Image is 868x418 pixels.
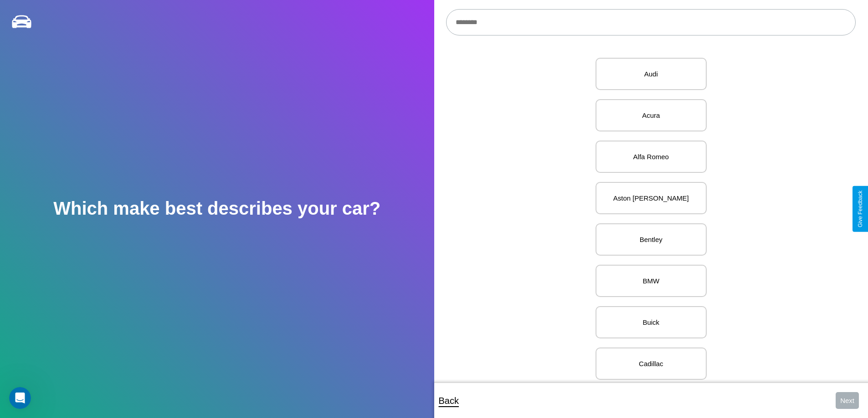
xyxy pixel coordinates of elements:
[836,392,859,409] button: Next
[606,151,697,163] p: Alfa Romeo
[53,198,380,219] h2: Which make best describes your car?
[606,275,697,287] p: BMW
[606,109,697,121] p: Acura
[857,191,863,227] div: Give Feedback
[606,358,697,370] p: Cadillac
[606,68,697,80] p: Audi
[606,192,697,204] p: Aston [PERSON_NAME]
[9,387,31,409] iframe: Intercom live chat
[439,393,459,409] p: Back
[606,233,697,246] p: Bentley
[606,316,697,328] p: Buick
